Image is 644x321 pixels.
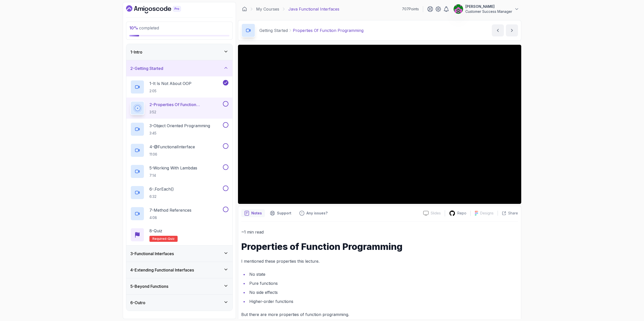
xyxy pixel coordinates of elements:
p: 6:32 [149,194,174,199]
p: 7:14 [149,173,197,178]
p: [PERSON_NAME] [465,4,512,9]
a: Dashboard [242,7,247,12]
p: 3:45 [149,131,210,136]
h3: 4 - Extending Functional Interfaces [130,267,194,273]
button: user profile image[PERSON_NAME]Customer Success Manager [453,4,519,14]
p: Slides [431,211,441,216]
button: Feedback button [296,209,331,217]
button: 3-Object Oriented Programming3:45 [130,122,228,136]
p: 11:06 [149,152,195,157]
button: notes button [241,209,265,217]
button: 1-It Is Not About OOP2:05 [130,80,228,94]
h3: 3 - Functional Interfaces [130,251,174,257]
p: Notes [251,211,262,216]
p: 7 - Method References [149,207,191,213]
button: 1-Intro [126,44,232,60]
p: Getting Started [259,27,288,33]
p: 3 - Object Oriented Programming [149,123,210,129]
li: No state [248,271,518,278]
button: 5-Beyond Functions [126,278,232,294]
p: Java Functional Interfaces [288,6,339,12]
span: completed [129,25,159,30]
p: ~1 min read [241,228,518,236]
li: Pure functions [248,280,518,287]
button: 8-QuizRequired-quiz [130,228,228,242]
h1: Properties of Function Programming [241,242,518,252]
li: Higher-order functions [248,298,518,305]
a: Dashboard [126,5,192,13]
button: 4-Extending Functional Interfaces [126,262,232,278]
p: Properties Of Function Programming [293,27,364,33]
iframe: 2 - Properties of Function Programming [238,45,521,204]
button: Share [498,211,518,216]
button: 4-@FunctionalInterface11:06 [130,143,228,157]
a: Repo [445,210,470,216]
button: 2-Getting Started [126,60,232,76]
p: 2:05 [149,88,191,94]
button: 3-Functional Interfaces [126,246,232,262]
p: Repo [457,211,466,216]
p: Customer Success Manager [465,9,512,14]
p: 2 - Properties Of Function Programming [149,102,222,108]
p: 4:08 [149,215,191,220]
p: Any issues? [306,211,328,216]
p: 5 - Working With Lambdas [149,165,197,171]
p: 8 - Quiz [149,228,162,234]
p: But there are more properties of function programming. [241,311,518,318]
img: user profile image [454,4,463,14]
button: Support button [267,209,294,217]
span: 10 % [129,25,138,30]
button: previous content [492,24,504,36]
button: 5-Working With Lambdas7:14 [130,164,228,178]
p: Designs [480,211,494,216]
span: Required- [152,237,168,241]
button: 7-Method References4:08 [130,207,228,221]
h3: 1 - Intro [130,49,142,55]
button: 6-Outro [126,295,232,311]
a: My Courses [256,6,279,12]
p: 3:52 [149,110,222,115]
p: I mentioned these properties this lecture. [241,258,518,265]
p: 4 - @FunctionalInterface [149,144,195,150]
h3: 5 - Beyond Functions [130,283,168,289]
iframe: chat widget [623,301,639,316]
p: 1 - It Is Not About OOP [149,80,191,86]
p: Support [277,211,291,216]
p: 707 Points [402,7,419,12]
span: quiz [168,237,175,241]
button: 2-Properties Of Function Programming3:52 [130,101,228,115]
h3: 6 - Outro [130,300,145,306]
p: Share [508,211,518,216]
button: next content [506,24,518,36]
button: 6-.forEach()6:32 [130,186,228,200]
li: No side effects [248,289,518,296]
p: 6 - .forEach() [149,186,174,192]
h3: 2 - Getting Started [130,65,163,71]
